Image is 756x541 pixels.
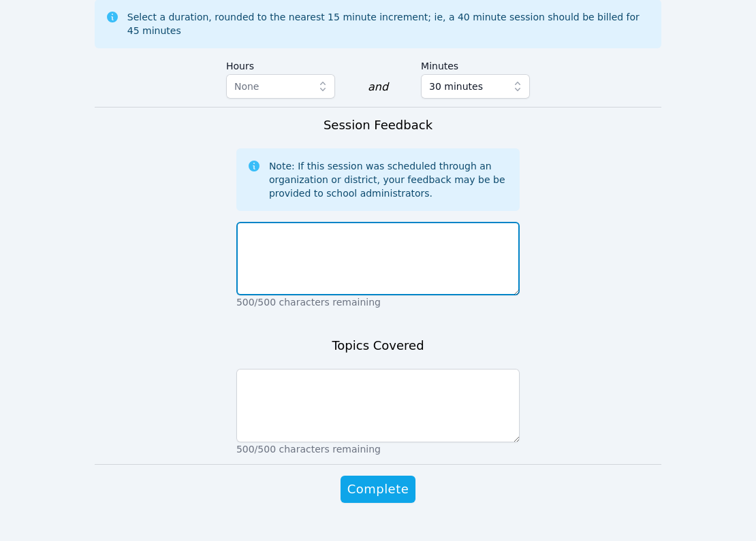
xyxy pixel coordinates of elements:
h3: Topics Covered [332,336,424,355]
button: Complete [341,476,415,503]
label: Minutes [421,54,530,74]
h3: Session Feedback [324,116,432,135]
button: 30 minutes [421,74,530,99]
p: 500/500 characters remaining [236,295,520,309]
div: Select a duration, rounded to the nearest 15 minute increment; ie, a 40 minute session should be ... [127,10,651,37]
p: 500/500 characters remaining [236,442,520,456]
div: Note: If this session was scheduled through an organization or district, your feedback may be be ... [269,159,509,200]
label: Hours [226,54,335,74]
span: None [234,81,259,92]
div: and [368,79,388,95]
span: 30 minutes [429,78,483,95]
button: None [226,74,335,99]
span: Complete [347,480,409,499]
